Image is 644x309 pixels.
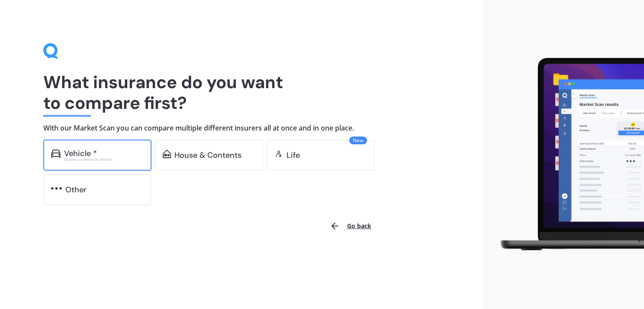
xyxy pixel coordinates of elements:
[51,150,61,158] img: car.f15378c7a67c060ca3f3.svg
[64,149,97,158] div: Vehicle *
[174,151,241,159] div: House & Contents
[287,151,300,159] div: Life
[43,72,440,113] h1: What insurance do you want to compare first?
[163,150,171,158] img: home-and-contents.b802091223b8502ef2dd.svg
[274,150,283,158] img: life.f720d6a2d7cdcd3ad642.svg
[65,185,87,194] div: Other
[64,158,144,161] div: Excludes commercial vehicles
[349,137,367,144] span: New
[51,184,62,193] img: other.81dba5aafe580aa69f38.svg
[325,216,377,236] button: Go back
[43,124,440,133] h4: With our Market Scan you can compare multiple different insurers all at once and in one place.
[490,54,644,255] img: laptop.webp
